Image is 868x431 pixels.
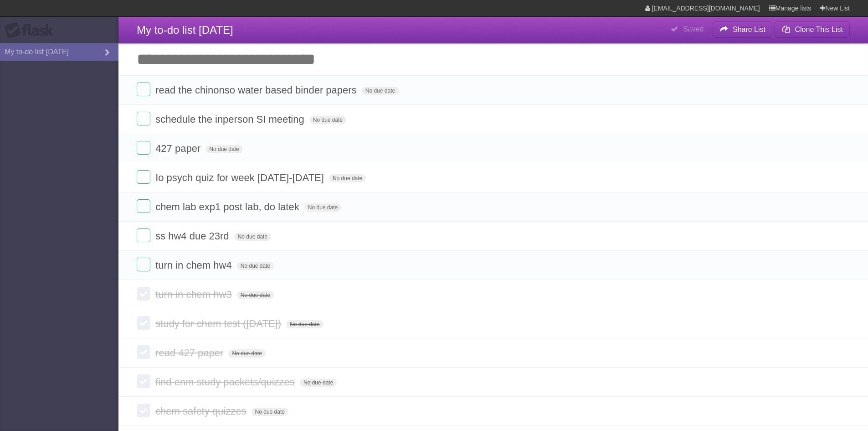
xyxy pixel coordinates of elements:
[329,174,366,182] span: No due date
[234,233,271,241] span: No due date
[137,170,150,184] label: Done
[137,199,150,213] label: Done
[309,116,346,124] span: No due date
[155,260,234,271] span: turn in chem hw4
[155,143,203,154] span: 427 paper
[137,24,233,36] span: My to-do list [DATE]
[237,291,274,299] span: No due date
[733,26,765,33] b: Share List
[713,21,773,38] button: Share List
[137,316,150,330] label: Done
[228,349,265,358] span: No due date
[155,172,326,183] span: Io psych quiz for week [DATE]-[DATE]
[795,26,843,33] b: Clone This List
[155,347,226,358] span: read 427 paper
[286,320,323,328] span: No due date
[137,83,150,96] label: Done
[775,21,850,38] button: Clone This List
[137,141,150,155] label: Done
[155,84,359,96] span: read the chinonso water based binder papers
[137,345,150,359] label: Done
[155,114,307,125] span: schedule the inperson SI meeting
[237,262,274,270] span: No due date
[362,87,399,95] span: No due date
[155,318,283,329] span: study for chem test ([DATE])
[155,405,248,417] span: chem safety quizzes
[137,374,150,388] label: Done
[683,25,704,33] b: Saved
[137,287,150,301] label: Done
[137,258,150,271] label: Done
[137,228,150,242] label: Done
[155,201,302,213] span: chem lab exp1 post lab, do latek
[304,203,341,212] span: No due date
[252,408,288,416] span: No due date
[155,289,234,300] span: turn in chem hw3
[137,112,150,125] label: Done
[155,230,231,242] span: ss hw4 due 23rd
[300,379,337,387] span: No due date
[137,404,150,417] label: Done
[5,22,59,39] div: Flask
[205,145,242,153] span: No due date
[155,376,297,388] span: find enm study packets/quizzes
